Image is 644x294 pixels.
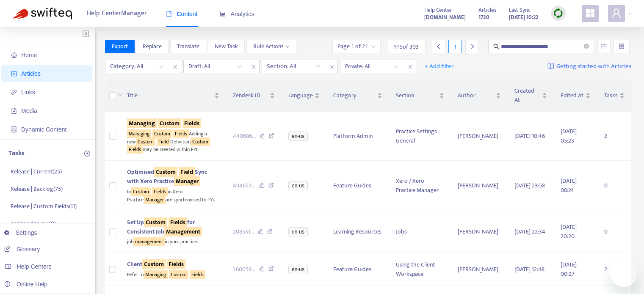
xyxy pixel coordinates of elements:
[451,80,508,112] th: Author
[11,126,17,132] span: container
[253,42,290,51] span: Bulk Actions
[288,132,308,141] span: en-us
[288,227,308,236] span: en-us
[11,184,63,193] p: Release | Backlog ( 75 )
[13,8,72,19] img: Swifteq
[220,11,254,17] span: Analytics
[118,92,123,97] span: down
[597,80,631,112] th: Tasks
[508,80,554,112] th: Created At
[21,70,41,77] span: Articles
[597,112,631,161] td: 2
[170,62,181,72] span: close
[509,13,538,22] strong: [DATE] 10:22
[326,211,389,253] td: Learning Resources
[326,80,389,112] th: Category
[157,137,170,146] sqkw: Field
[405,62,416,72] span: close
[4,229,37,236] a: Settings
[127,259,185,269] span: Client
[170,40,206,53] button: Translate
[389,211,451,253] td: Jobs
[469,44,475,49] span: right
[424,13,466,22] strong: [DOMAIN_NAME]
[326,62,337,72] span: close
[166,11,172,17] span: book
[169,217,187,227] sqkw: Fields
[154,167,177,177] sqkw: Custom
[424,12,466,22] a: [DOMAIN_NAME]
[561,222,577,241] span: [DATE] 20:20
[493,44,499,49] span: search
[547,60,631,73] a: Getting started with Articles
[173,129,189,138] sqkw: Fields
[215,42,238,51] span: New Task
[478,5,496,15] span: Articles
[127,128,220,154] div: Adding a new Definition may be created within FYI,
[233,181,255,190] span: 494659 ...
[136,137,155,146] sqkw: Custom
[585,8,595,18] span: appstore
[127,118,157,128] sqkw: Managing
[396,91,437,100] span: Section
[288,91,313,100] span: Language
[11,89,17,95] span: link
[425,61,454,71] span: + Add filter
[561,126,577,146] span: [DATE] 05:23
[120,80,227,112] th: Title
[601,43,607,49] span: unordered-list
[282,80,326,112] th: Language
[127,167,207,186] span: Optimised Sync with Xero Practice
[418,60,460,73] button: + Add filter
[127,217,202,236] span: Set Up for Consistent Job
[11,108,17,114] span: file-image
[514,181,545,190] span: [DATE] 23:58
[436,44,442,49] span: left
[166,11,198,17] span: Content
[112,42,128,51] span: Export
[11,52,17,58] span: home
[509,5,531,15] span: Last Sync
[179,167,195,177] sqkw: Field
[424,5,452,15] span: Help Center
[21,107,37,114] span: Media
[448,40,462,53] div: 1
[11,202,77,211] p: Release | Custom Fields ( 11 )
[561,260,577,279] span: [DATE] 00:27
[127,269,220,279] div: Refer to .
[191,137,210,146] sqkw: Custom
[514,227,545,236] span: [DATE] 22:34
[451,211,508,253] td: [PERSON_NAME]
[182,118,201,128] sqkw: Fields
[136,40,169,53] button: Replace
[458,91,494,100] span: Author
[285,44,290,49] span: down
[610,260,637,287] iframe: Button to launch messaging window
[152,129,172,138] sqkw: Custom
[174,176,200,186] sqkw: Manager
[451,161,508,211] td: [PERSON_NAME]
[389,80,451,112] th: Section
[4,246,40,253] a: Glossary
[127,91,213,100] span: Title
[87,5,147,22] span: Help Center Manager
[233,132,256,141] span: 440686 ...
[597,253,631,286] td: 2
[514,131,545,141] span: [DATE] 10:46
[451,112,508,161] td: [PERSON_NAME]
[144,270,168,279] sqkw: Managing
[127,145,143,154] sqkw: Fields
[248,62,259,72] span: close
[105,40,135,53] button: Export
[553,8,564,19] img: sync.dc5367851b00ba804db3.png
[127,236,220,246] div: job in your practice.
[164,227,202,236] sqkw: Management
[226,80,282,112] th: Zendesk ID
[17,263,52,270] span: Help Centers
[584,44,589,49] span: close-circle
[190,270,205,279] sqkw: Fields
[514,86,540,105] span: Created At
[611,8,622,18] span: user
[233,265,255,274] span: 360059 ...
[8,148,25,159] p: Tasks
